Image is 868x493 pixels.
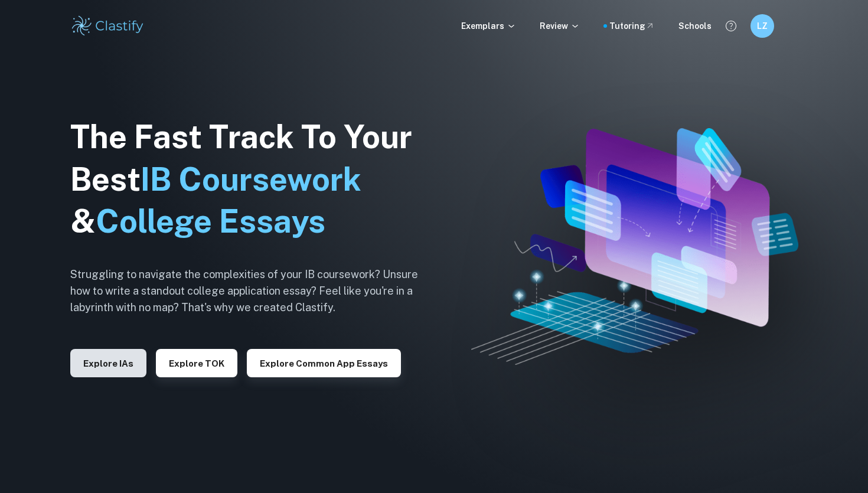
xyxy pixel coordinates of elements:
button: Explore Common App essays [247,349,401,377]
h6: Struggling to navigate the complexities of your IB coursework? Unsure how to write a standout col... [70,266,436,316]
h6: LZ [756,19,769,32]
a: Schools [678,19,712,32]
p: Review [540,19,580,32]
a: Explore TOK [156,357,237,368]
button: Explore IAs [70,349,146,377]
span: IB Coursework [141,161,361,198]
img: Clastify logo [70,14,145,38]
p: Exemplars [461,19,516,32]
a: Explore Common App essays [247,357,401,368]
h1: The Fast Track To Your Best & [70,116,436,243]
button: Help and Feedback [721,16,741,36]
button: Explore TOK [156,349,237,377]
button: LZ [750,14,774,38]
a: Tutoring [609,19,655,32]
a: Explore IAs [70,357,146,368]
img: Clastify hero [471,128,798,365]
span: College Essays [96,203,325,240]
